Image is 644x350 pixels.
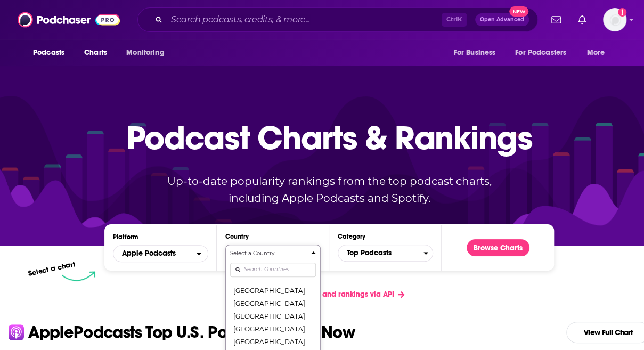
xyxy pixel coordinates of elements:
[467,239,529,256] button: Browse Charts
[62,271,95,281] img: select arrow
[18,10,120,30] img: Podchaser - Follow, Share and Rate Podcasts
[547,11,565,29] a: Show notifications dropdown
[508,43,582,63] button: open menu
[338,244,423,262] span: Top Podcasts
[119,43,178,63] button: open menu
[230,310,316,322] button: [GEOGRAPHIC_DATA]
[618,8,626,17] svg: Add a profile image
[113,245,208,262] h2: Platforms
[603,8,626,31] span: Logged in as Naomiumusic
[26,43,78,63] button: open menu
[146,173,512,207] p: Up-to-date popularity rankings from the top podcast charts, including Apple Podcasts and Spotify.
[603,8,626,31] img: User Profile
[230,251,307,256] h4: Select a Country
[509,6,528,17] span: New
[33,45,64,60] span: Podcasts
[245,281,413,307] a: Get podcast charts and rankings via API
[254,290,394,299] span: Get podcast charts and rankings via API
[230,263,316,277] input: Search Countries...
[122,250,176,257] span: Apple Podcasts
[587,45,605,60] span: More
[515,45,566,60] span: For Podcasters
[475,13,529,26] button: Open AdvancedNew
[137,7,538,32] div: Search podcasts, credits, & more...
[126,103,533,172] p: Podcast Charts & Rankings
[442,13,467,27] span: Ctrl K
[77,43,113,63] a: Charts
[167,11,442,28] input: Search podcasts, credits, & more...
[230,297,316,310] button: [GEOGRAPHIC_DATA]
[126,45,164,60] span: Monitoring
[84,45,107,60] span: Charts
[230,284,316,297] button: [GEOGRAPHIC_DATA]
[574,11,590,29] a: Show notifications dropdown
[9,324,24,340] img: apple Icon
[446,43,509,63] button: open menu
[230,322,316,335] button: [GEOGRAPHIC_DATA]
[28,324,355,341] p: Apple Podcasts Top U.S. Podcasts Right Now
[27,259,76,278] p: Select a chart
[580,43,618,63] button: open menu
[480,17,524,22] span: Open Advanced
[603,8,626,31] button: Show profile menu
[338,245,433,262] button: Categories
[453,45,495,60] span: For Business
[113,245,208,262] button: open menu
[230,335,316,348] button: [GEOGRAPHIC_DATA]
